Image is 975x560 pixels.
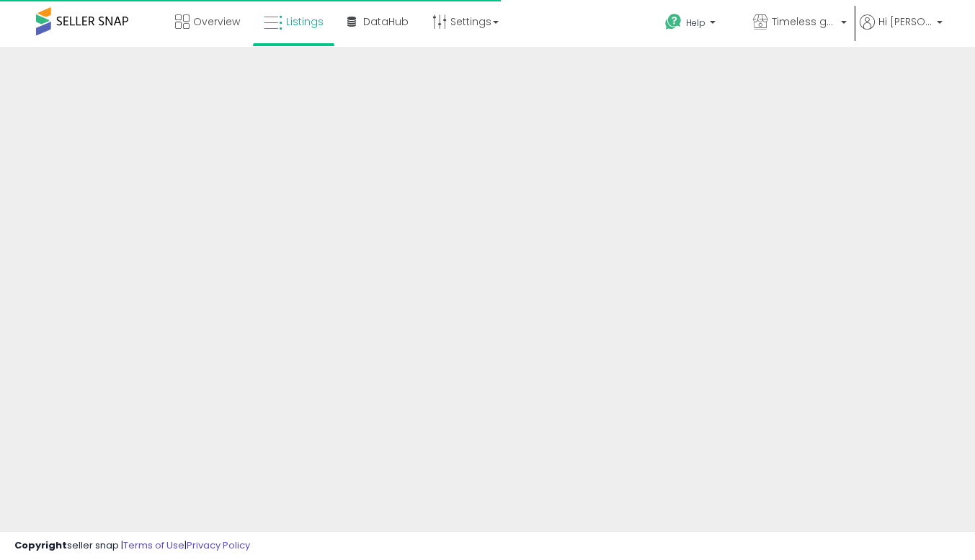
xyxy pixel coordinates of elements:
[654,2,740,47] a: Help
[664,13,682,31] i: Get Help
[14,538,67,552] strong: Copyright
[772,14,837,29] span: Timeless goods
[878,14,932,29] span: Hi [PERSON_NAME]
[14,539,250,553] div: seller snap | |
[686,17,705,29] span: Help
[193,14,240,29] span: Overview
[286,14,324,29] span: Listings
[187,538,250,552] a: Privacy Policy
[123,538,184,552] a: Terms of Use
[363,14,409,29] span: DataHub
[860,14,943,47] a: Hi [PERSON_NAME]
